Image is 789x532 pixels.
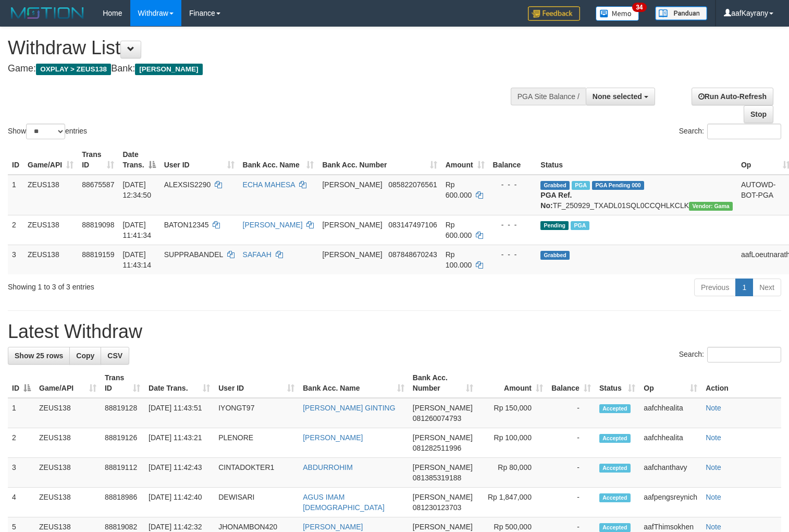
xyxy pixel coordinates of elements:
a: [PERSON_NAME] [303,433,363,442]
span: SUPPRABANDEL [164,250,223,259]
td: 3 [8,458,35,488]
td: 4 [8,488,35,517]
a: ABDURROHIM [303,463,353,471]
b: PGA Ref. No: [540,191,572,210]
div: Showing 1 to 3 of 3 entries [8,277,321,292]
span: Copy 081260074793 to clipboard [413,414,461,422]
h4: Game: Bank: [8,64,515,74]
span: Marked by aafpengsreynich [571,221,589,230]
th: Trans ID: activate to sort column ascending [101,368,144,398]
img: panduan.png [655,6,707,20]
a: AGUS IMAM [DEMOGRAPHIC_DATA] [303,493,385,512]
a: Note [706,433,721,442]
td: aafchhealita [639,398,701,428]
span: Copy 085822076561 to clipboard [388,180,437,189]
h1: Withdraw List [8,38,515,58]
span: Copy 081385319188 to clipboard [413,474,461,482]
th: User ID: activate to sort column ascending [214,368,299,398]
a: Run Auto-Refresh [692,88,773,105]
th: Game/API: activate to sort column ascending [35,368,101,398]
td: ZEUS138 [35,398,101,428]
td: IYONGT97 [214,398,299,428]
div: PGA Site Balance / [511,88,586,105]
td: [DATE] 11:43:21 [144,428,214,458]
span: Grabbed [540,251,570,260]
td: 2 [8,428,35,458]
td: [DATE] 11:42:43 [144,458,214,488]
span: [PERSON_NAME] [135,64,202,75]
div: - - - [493,249,533,260]
button: None selected [586,88,655,105]
span: PGA Pending [592,181,644,190]
a: Previous [694,279,736,296]
th: Trans ID: activate to sort column ascending [78,145,118,175]
span: Copy 081230123703 to clipboard [413,503,461,512]
span: Rp 100.000 [446,250,472,269]
span: Marked by aafpengsreynich [572,181,590,190]
span: Copy 087848670243 to clipboard [388,250,437,259]
td: ZEUS138 [23,245,78,274]
td: Rp 100,000 [477,428,547,458]
span: [PERSON_NAME] [413,463,473,471]
td: Rp 1,847,000 [477,488,547,517]
img: Button%20Memo.svg [596,6,639,21]
th: Date Trans.: activate to sort column descending [118,145,159,175]
img: MOTION_logo.png [8,5,87,21]
span: [DATE] 12:34:50 [122,180,151,199]
td: DEWISARI [214,488,299,517]
label: Show entries [8,124,87,139]
span: Accepted [599,493,631,502]
td: 1 [8,175,23,215]
span: Accepted [599,523,631,532]
a: Stop [744,105,773,123]
span: [PERSON_NAME] [322,250,382,259]
td: aafpengsreynich [639,488,701,517]
td: 88819112 [101,458,144,488]
th: Bank Acc. Name: activate to sort column ascending [299,368,409,398]
td: ZEUS138 [35,458,101,488]
td: PLENORE [214,428,299,458]
td: - [547,458,595,488]
th: Amount: activate to sort column ascending [477,368,547,398]
td: - [547,428,595,458]
span: [DATE] 11:43:14 [122,250,151,269]
span: Pending [540,221,569,230]
a: Note [706,404,721,412]
td: ZEUS138 [23,215,78,245]
span: Copy 081282511996 to clipboard [413,444,461,452]
span: BATON12345 [164,221,209,229]
td: 3 [8,245,23,274]
span: Vendor URL: https://trx31.1velocity.biz [689,202,733,211]
a: SAFAAH [243,250,272,259]
span: [PERSON_NAME] [413,493,473,501]
span: Rp 600.000 [446,180,472,199]
th: User ID: activate to sort column ascending [160,145,239,175]
td: 1 [8,398,35,428]
th: ID: activate to sort column descending [8,368,35,398]
span: OXPLAY > ZEUS138 [36,64,111,75]
span: CSV [107,352,122,360]
a: Show 25 rows [8,347,70,365]
th: Bank Acc. Name: activate to sort column ascending [239,145,318,175]
td: 88818986 [101,488,144,517]
span: [PERSON_NAME] [413,433,473,442]
span: 88819159 [82,250,114,259]
th: Balance [489,145,537,175]
td: - [547,398,595,428]
td: aafchhealita [639,428,701,458]
th: Bank Acc. Number: activate to sort column ascending [318,145,441,175]
td: 2 [8,215,23,245]
div: - - - [493,179,533,190]
a: Next [753,279,781,296]
th: Status [536,145,737,175]
td: ZEUS138 [35,428,101,458]
td: CINTADOKTER1 [214,458,299,488]
span: Accepted [599,434,631,443]
td: TF_250929_TXADL01SQL0CCQHLKCLK [536,175,737,215]
div: - - - [493,220,533,230]
th: ID [8,145,23,175]
span: [DATE] 11:41:34 [122,221,151,239]
label: Search: [679,347,781,362]
th: Game/API: activate to sort column ascending [23,145,78,175]
a: [PERSON_NAME] [303,523,363,531]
